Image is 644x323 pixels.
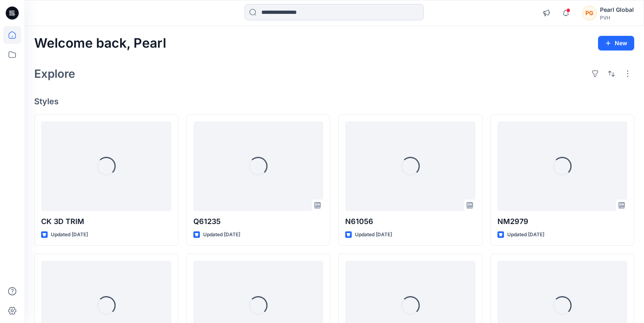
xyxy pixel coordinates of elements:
p: Q61235 [193,216,324,227]
p: N61056 [345,216,475,227]
p: Updated [DATE] [51,231,88,239]
p: NM2979 [497,216,628,227]
p: Updated [DATE] [355,231,392,239]
h2: Explore [34,67,75,80]
p: Updated [DATE] [203,231,240,239]
p: Updated [DATE] [507,231,544,239]
div: PG [582,6,597,20]
button: New [598,36,634,51]
p: CK 3D TRIM [41,216,171,227]
h4: Styles [34,97,634,106]
h2: Welcome back, Pearl [34,36,166,51]
div: PVH [600,15,634,21]
div: Pearl Global [600,5,634,15]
